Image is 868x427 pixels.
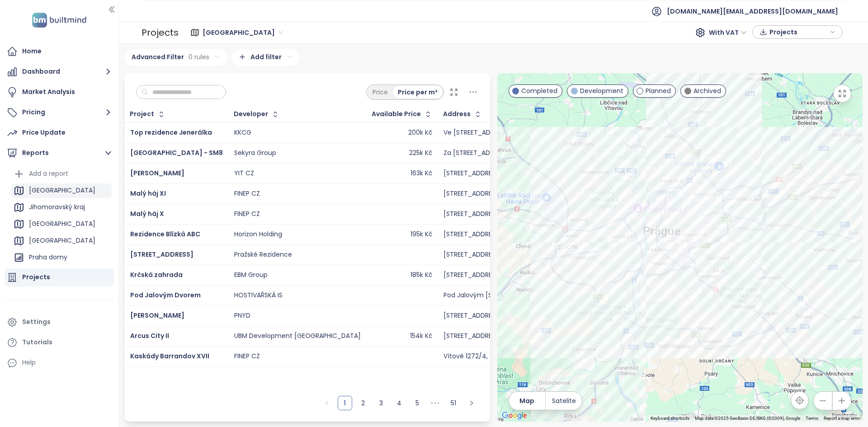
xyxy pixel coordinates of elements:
[667,0,838,22] span: [DOMAIN_NAME][EMAIL_ADDRESS][DOMAIN_NAME]
[374,396,388,410] a: 3
[338,396,352,410] li: 1
[11,234,112,248] div: [GEOGRAPHIC_DATA]
[234,332,361,340] div: UBM Development [GEOGRAPHIC_DATA]
[29,168,68,179] div: Add a report
[29,202,85,213] div: Jihomoravský kraj
[232,49,300,66] div: Add filter
[409,149,432,157] div: 225k Kč
[11,217,112,231] div: [GEOGRAPHIC_DATA]
[234,291,283,300] div: HOSTIVAŘSKÁ IS
[203,26,283,39] span: Praha
[130,291,201,300] a: Pod Jalovým Dvorem
[22,357,36,368] div: Help
[410,169,432,178] div: 163k Kč
[428,396,443,410] span: •••
[443,210,502,218] div: [STREET_ADDRESS]
[546,392,582,410] button: Satelite
[806,416,818,421] a: Terms (opens in new tab)
[234,190,260,198] div: FINEP CZ
[443,291,544,300] div: Pod Jalovým [STREET_ADDRESS]
[443,271,502,279] div: [STREET_ADDRESS]
[11,200,112,215] div: Jihomoravský kraj
[130,250,193,259] a: [STREET_ADDRESS]
[22,316,51,328] div: Settings
[234,111,268,117] div: Developer
[324,400,330,406] span: left
[580,86,623,96] span: Development
[693,86,721,96] span: Archived
[130,111,154,117] div: Project
[125,49,227,66] div: Advanced Filter
[29,235,95,246] div: [GEOGRAPHIC_DATA]
[11,183,112,198] div: [GEOGRAPHIC_DATA]
[5,124,114,142] a: Price Update
[130,148,223,157] a: [GEOGRAPHIC_DATA] - SM8
[5,42,114,61] a: Home
[443,230,502,239] div: [STREET_ADDRESS]
[130,189,166,198] a: Malý háj XI
[410,271,432,279] div: 185k Kč
[130,352,209,361] a: Kaskády Barrandov XVII
[130,209,164,218] a: Malý háj X
[410,396,424,410] a: 5
[443,169,502,178] div: [STREET_ADDRESS]
[234,230,282,239] div: Horizon Holding
[22,337,52,348] div: Tutorials
[410,396,425,410] li: 5
[29,218,95,230] div: [GEOGRAPHIC_DATA]
[695,416,800,421] span: Map data ©2025 GeoBasis-DE/BKG (©2009), Google
[709,26,747,39] span: With VAT
[443,111,471,117] div: Address
[393,86,443,99] div: Price per m²
[372,111,421,117] div: Available Price
[824,416,860,421] a: Report a map error
[22,46,42,57] div: Home
[234,149,276,157] div: Sekyra Group
[5,63,114,81] button: Dashboard
[464,396,479,410] li: Next Page
[29,252,67,263] div: Praha domy
[519,396,534,406] span: Map
[443,190,502,198] div: [STREET_ADDRESS]
[521,86,557,96] span: Completed
[5,144,114,162] button: Reports
[356,396,370,410] a: 2
[443,129,512,137] div: Ve [STREET_ADDRESS]
[646,86,671,96] span: Planned
[469,400,474,406] span: right
[464,396,479,410] button: right
[443,332,502,340] div: [STREET_ADDRESS]
[500,410,529,422] img: Google
[374,396,388,410] li: 3
[5,103,114,122] button: Pricing
[11,167,112,181] div: Add a report
[320,396,334,410] button: left
[130,128,212,137] a: Top rezidence Jenerálka
[22,127,66,138] div: Price Update
[142,23,179,42] div: Projects
[5,83,114,101] a: Market Analysis
[234,271,268,279] div: EBM Group
[234,251,292,259] div: Pražské Rezidence
[130,311,184,320] span: [PERSON_NAME]
[368,86,393,99] div: Price
[130,331,169,340] a: Arcus City II
[130,169,184,178] span: [PERSON_NAME]
[22,86,75,98] div: Market Analysis
[443,149,511,157] div: Za [STREET_ADDRESS]
[130,230,200,239] a: Rezidence Blízká ABC
[509,392,545,410] button: Map
[443,251,502,259] div: [STREET_ADDRESS]
[234,312,250,320] div: PNYD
